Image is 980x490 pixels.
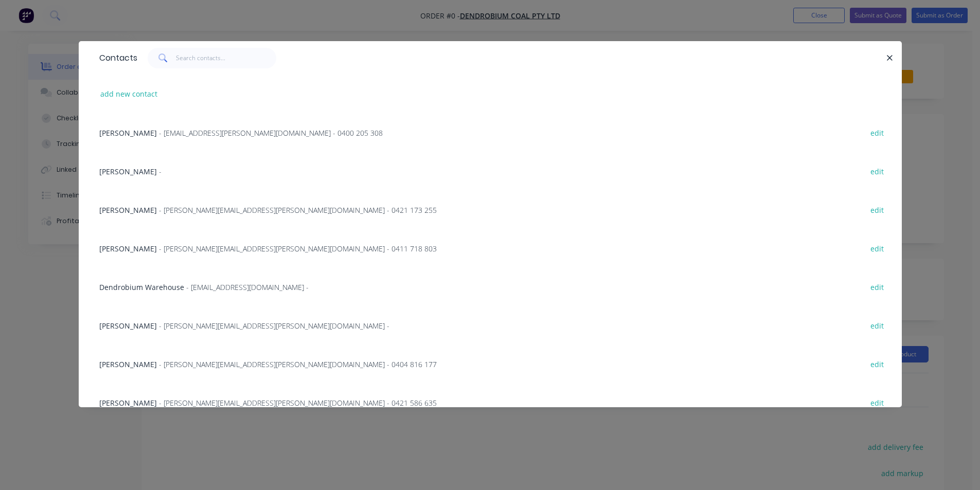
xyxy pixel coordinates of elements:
span: [PERSON_NAME] [99,321,157,331]
span: - [EMAIL_ADDRESS][DOMAIN_NAME] - [186,282,309,292]
button: edit [865,395,889,409]
button: add new contact [95,87,163,101]
button: edit [865,125,889,139]
span: [PERSON_NAME] [99,167,157,176]
button: edit [865,164,889,178]
span: - [PERSON_NAME][EMAIL_ADDRESS][PERSON_NAME][DOMAIN_NAME] - 0421 173 255 [159,205,437,215]
span: [PERSON_NAME] [99,128,157,138]
span: - [EMAIL_ADDRESS][PERSON_NAME][DOMAIN_NAME] - 0400 205 308 [159,128,383,138]
button: edit [865,280,889,294]
button: edit [865,241,889,255]
button: edit [865,357,889,371]
span: - [PERSON_NAME][EMAIL_ADDRESS][PERSON_NAME][DOMAIN_NAME] - 0404 816 177 [159,359,437,369]
span: [PERSON_NAME] [99,398,157,408]
span: - [PERSON_NAME][EMAIL_ADDRESS][PERSON_NAME][DOMAIN_NAME] - 0411 718 803 [159,244,437,253]
div: Contacts [94,42,137,75]
button: edit [865,318,889,332]
span: [PERSON_NAME] [99,244,157,253]
span: [PERSON_NAME] [99,205,157,215]
span: [PERSON_NAME] [99,359,157,369]
span: Dendrobium Warehouse [99,282,184,292]
button: edit [865,203,889,216]
span: - [159,167,162,176]
span: - [PERSON_NAME][EMAIL_ADDRESS][PERSON_NAME][DOMAIN_NAME] - 0421 586 635 [159,398,437,408]
input: Search contacts... [176,48,276,68]
span: - [PERSON_NAME][EMAIL_ADDRESS][PERSON_NAME][DOMAIN_NAME] - [159,321,389,331]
